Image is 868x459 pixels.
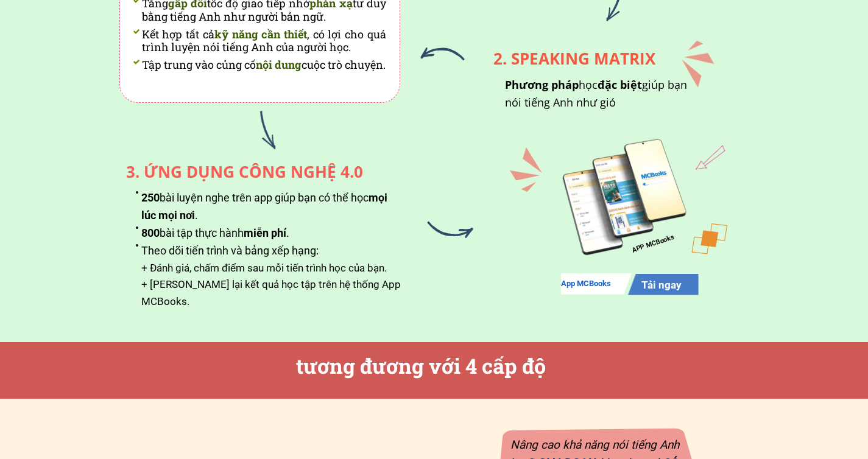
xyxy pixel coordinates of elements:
[505,76,687,111] div: học giúp bạn nói tiếng Anh như gió
[296,349,546,382] b: tương đương với 4 cấp độ
[505,77,579,92] span: Phương pháp
[135,242,400,260] li: Theo dõi tiến trình và bảng xếp hạng:
[483,49,655,68] div: 2. SPEAKING MATRIX
[256,57,302,72] span: nội dung
[135,225,400,242] li: bài tập thực hành .
[141,226,160,239] span: 800
[141,191,387,222] span: mọi lúc mọi nơi
[141,260,428,326] div: + Đánh giá, chấm điểm sau mỗi tiến trình học của bạn. + [PERSON_NAME] lại kết quả học tập trên hệ...
[598,77,642,92] span: đặc biệt
[141,191,160,204] span: 250
[641,277,729,293] h3: Tải ngay
[101,163,363,181] div: 3. ỨNG DỤNG CÔNG NGHỆ 4.0
[244,226,286,239] span: miễn phí
[561,278,648,290] h3: App MCBooks
[133,28,386,58] li: Kết hợp tất cả , có lợi cho quá trình luyện nói tiếng Anh của người học.
[133,58,386,72] li: Tập trung vào củng cố cuộc trò chuyện.
[214,27,307,41] span: kỹ năng cần thiết
[135,189,400,225] li: bài luyện nghe trên app giúp bạn có thể học .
